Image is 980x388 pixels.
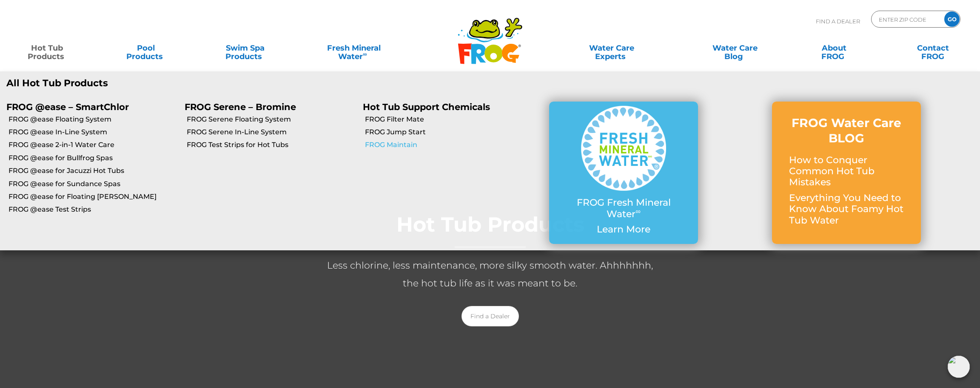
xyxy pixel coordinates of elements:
[895,40,971,57] a: ContactFROG
[789,115,904,146] h3: FROG Water Care BLOG
[185,102,350,112] p: FROG Serene – Bromine
[363,102,528,112] p: Hot Tub Support Chemicals
[187,115,356,124] a: FROG Serene Floating System
[187,140,356,150] a: FROG Test Strips for Hot Tubs
[6,102,172,112] p: FROG @ease – SmartChlor
[9,192,178,201] a: FROG @ease for Floating [PERSON_NAME]
[9,140,178,150] a: FROG @ease 2-in-1 Water Care
[320,257,660,292] p: Less chlorine, less maintenance, more silky smooth water. Ahhhhhhh, the hot tub life as it was me...
[9,153,178,163] a: FROG @ease for Bullfrog Spas
[462,306,519,326] a: Find a Dealer
[795,40,872,57] a: AboutFROG
[187,127,356,137] a: FROG Serene In-Line System
[306,40,402,57] a: Fresh MineralWater∞
[789,115,904,230] a: FROG Water Care BLOG How to Conquer Common Hot Tub Mistakes Everything You Need to Know About Foa...
[566,224,681,235] p: Learn More
[365,115,535,124] a: FROG Filter Mate
[635,207,641,215] sup: ∞
[9,115,178,124] a: FROG @ease Floating System
[363,51,367,57] sup: ∞
[696,40,773,57] a: Water CareBlog
[207,40,284,57] a: Swim SpaProducts
[878,13,935,25] input: Zip Code Form
[789,193,904,226] p: Everything You Need to Know About Foamy Hot Tub Water
[566,106,681,239] a: FROG Fresh Mineral Water∞ Learn More
[108,40,185,57] a: PoolProducts
[948,356,970,378] img: openIcon
[9,179,178,189] a: FROG @ease for Sundance Spas
[365,127,535,137] a: FROG Jump Start
[365,140,535,150] a: FROG Maintain
[944,11,960,27] input: GO
[566,197,681,220] p: FROG Fresh Mineral Water
[9,166,178,176] a: FROG @ease for Jacuzzi Hot Tubs
[789,155,904,188] p: How to Conquer Common Hot Tub Mistakes
[9,205,178,214] a: FROG @ease Test Strips
[9,127,178,137] a: FROG @ease In-Line System
[549,40,674,57] a: Water CareExperts
[9,40,85,57] a: Hot TubProducts
[6,78,484,89] a: All Hot Tub Products
[816,11,860,32] p: Find A Dealer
